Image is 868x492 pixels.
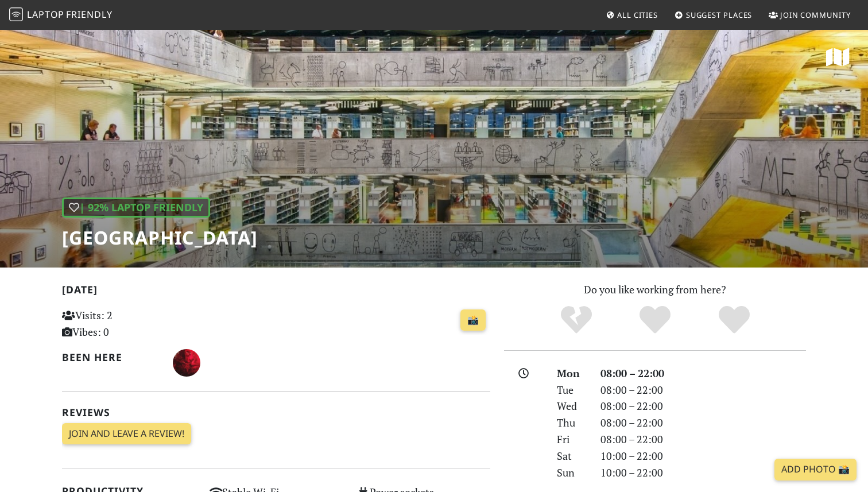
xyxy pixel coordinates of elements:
[594,398,813,414] div: 08:00 – 22:00
[504,281,806,298] p: Do you like working from here?
[62,351,159,363] h2: Been here
[615,304,695,336] div: Yes
[594,431,813,448] div: 08:00 – 22:00
[173,355,200,369] span: Samuel Zachariev
[537,304,616,336] div: No
[550,431,594,448] div: Fri
[62,227,258,249] h1: [GEOGRAPHIC_DATA]
[62,197,210,218] div: | 92% Laptop Friendly
[780,10,851,20] span: Join Community
[62,307,196,340] p: Visits: 2 Vibes: 0
[670,5,757,25] a: Suggest Places
[594,464,813,481] div: 10:00 – 22:00
[617,10,658,20] span: All Cities
[460,309,486,331] a: 📸
[27,8,64,21] span: Laptop
[173,349,200,377] img: 2224-samuel.jpg
[62,406,490,419] h2: Reviews
[9,5,113,25] a: LaptopFriendly LaptopFriendly
[9,7,23,21] img: LaptopFriendly
[550,398,594,414] div: Wed
[550,464,594,481] div: Sun
[62,284,490,300] h2: [DATE]
[774,459,857,481] a: Add Photo 📸
[594,365,813,382] div: 08:00 – 22:00
[550,448,594,464] div: Sat
[550,414,594,431] div: Thu
[66,8,112,21] span: Friendly
[62,423,191,445] a: Join and leave a review!
[594,448,813,464] div: 10:00 – 22:00
[594,414,813,431] div: 08:00 – 22:00
[686,10,753,20] span: Suggest Places
[764,5,855,25] a: Join Community
[550,382,594,398] div: Tue
[695,304,774,336] div: Definitely!
[550,365,594,382] div: Mon
[594,382,813,398] div: 08:00 – 22:00
[601,5,662,25] a: All Cities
